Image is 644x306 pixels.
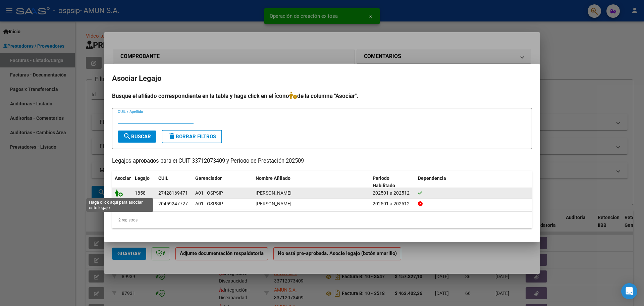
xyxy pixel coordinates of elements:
[168,132,176,140] mat-icon: delete
[132,171,156,193] datatable-header-cell: Legajo
[135,175,150,181] span: Legajo
[123,132,131,140] mat-icon: search
[373,189,413,197] div: 202501 a 202512
[123,134,151,140] span: Buscar
[168,134,216,140] span: Borrar Filtros
[112,157,532,165] p: Legajos aprobados para el CUIT 33712073409 y Período de Prestación 202509
[418,175,446,181] span: Dependencia
[158,189,188,197] div: 27428169471
[253,171,370,193] datatable-header-cell: Nombre Afiliado
[415,171,532,193] datatable-header-cell: Dependencia
[195,175,222,181] span: Gerenciador
[118,131,156,143] button: Buscar
[195,190,223,196] span: A01 - OSPSIP
[256,175,290,181] span: Nombre Afiliado
[373,200,413,208] div: 202501 a 202512
[112,72,532,85] h2: Asociar Legajo
[193,171,253,193] datatable-header-cell: Gerenciador
[112,212,532,228] div: 2 registros
[135,190,146,196] span: 1858
[156,171,193,193] datatable-header-cell: CUIL
[256,190,291,196] span: VERON ESMERALDA LUDMILA
[162,130,222,143] button: Borrar Filtros
[256,201,291,206] span: FLOR LUCAS MATEO
[195,201,223,206] span: A01 - OSPSIP
[112,92,532,100] h4: Busque el afiliado correspondiente en la tabla y haga click en el ícono de la columna "Asociar".
[621,283,637,299] div: Open Intercom Messenger
[115,175,131,181] span: Asociar
[373,175,395,189] span: Periodo Habilitado
[158,175,168,181] span: CUIL
[135,201,146,206] span: 1879
[112,171,132,193] datatable-header-cell: Asociar
[370,171,415,193] datatable-header-cell: Periodo Habilitado
[158,200,188,208] div: 20459247727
